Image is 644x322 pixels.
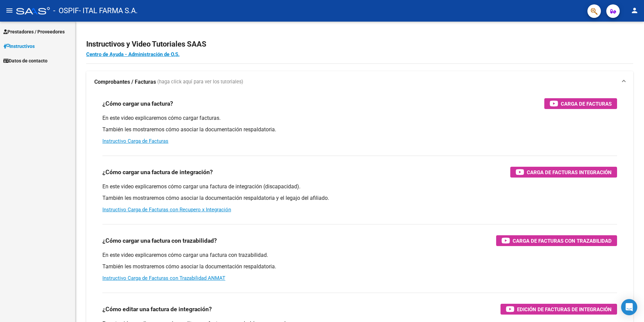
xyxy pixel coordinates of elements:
button: Carga de Facturas Integración [510,167,617,178]
span: Datos de contacto [3,57,47,64]
mat-icon: menu [5,6,13,15]
span: Edición de Facturas de integración [517,305,612,314]
a: Instructivo Carga de Facturas con Recupero x Integración [102,207,231,213]
span: Carga de Facturas [561,100,612,108]
div: Open Intercom Messenger [621,299,637,315]
a: Instructivo Carga de Facturas con Trazabilidad ANMAT [102,275,225,281]
h3: ¿Cómo editar una factura de integración? [102,304,212,314]
button: Carga de Facturas con Trazabilidad [496,235,617,246]
p: En este video explicaremos cómo cargar facturas. [102,114,617,122]
button: Edición de Facturas de integración [501,304,617,315]
p: En este video explicaremos cómo cargar una factura de integración (discapacidad). [102,183,617,190]
mat-icon: person [631,6,639,15]
span: (haga click aquí para ver los tutoriales) [157,78,243,86]
h3: ¿Cómo cargar una factura con trazabilidad? [102,236,217,245]
span: Prestadores / Proveedores [3,28,65,35]
h2: Instructivos y Video Tutoriales SAAS [86,38,633,51]
h3: ¿Cómo cargar una factura? [102,99,173,108]
a: Instructivo Carga de Facturas [102,138,168,144]
p: También les mostraremos cómo asociar la documentación respaldatoria. [102,126,617,133]
span: Instructivos [3,43,35,50]
span: Carga de Facturas Integración [527,168,612,177]
span: - OSPIF [53,3,79,18]
h3: ¿Cómo cargar una factura de integración? [102,167,213,177]
a: Centro de Ayuda - Administración de O.S. [86,51,180,57]
mat-expansion-panel-header: Comprobantes / Facturas (haga click aquí para ver los tutoriales) [86,71,633,93]
p: En este video explicaremos cómo cargar una factura con trazabilidad. [102,251,617,259]
p: También les mostraremos cómo asociar la documentación respaldatoria y el legajo del afiliado. [102,194,617,202]
button: Carga de Facturas [544,98,617,109]
span: - ITAL FARMA S.A. [79,3,138,18]
span: Carga de Facturas con Trazabilidad [513,237,612,245]
p: También les mostraremos cómo asociar la documentación respaldatoria. [102,263,617,270]
strong: Comprobantes / Facturas [94,78,156,86]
